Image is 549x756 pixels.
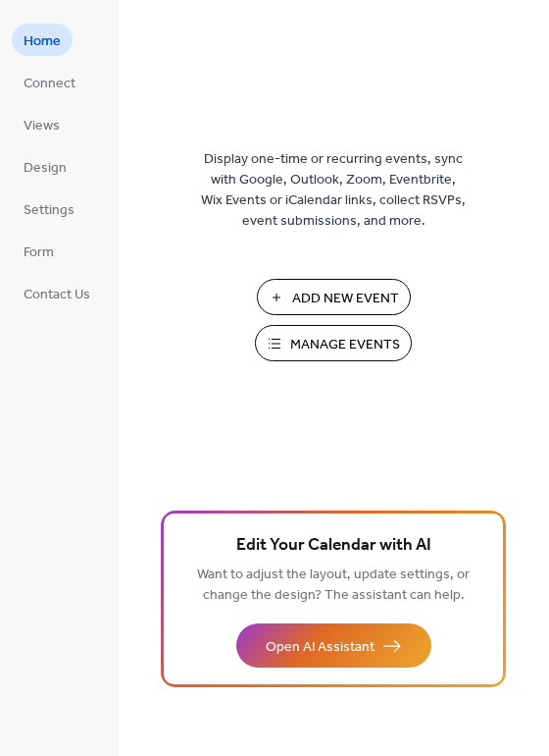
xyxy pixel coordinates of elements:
span: Manage Events [290,335,400,355]
span: Design [24,158,67,179]
a: Settings [12,192,86,225]
a: Views [12,108,72,140]
button: Manage Events [255,325,412,361]
span: Connect [24,74,75,94]
span: Add New Event [292,289,399,309]
a: Design [12,150,78,183]
a: Form [12,235,66,267]
button: Open AI Assistant [236,623,431,668]
button: Add New Event [257,279,411,315]
span: Views [24,116,60,136]
a: Connect [12,66,87,98]
span: Home [24,31,61,52]
span: Want to adjust the layout, update settings, or change the design? The assistant can help. [197,562,470,609]
span: Display one-time or recurring events, sync with Google, Outlook, Zoom, Eventbrite, Wix Events or ... [201,149,466,232]
a: Contact Us [12,277,102,309]
span: Open AI Assistant [266,637,374,658]
span: Settings [24,200,75,221]
a: Home [12,24,73,56]
span: Form [24,243,54,263]
span: Contact Us [24,285,90,305]
span: Edit Your Calendar with AI [236,532,431,560]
